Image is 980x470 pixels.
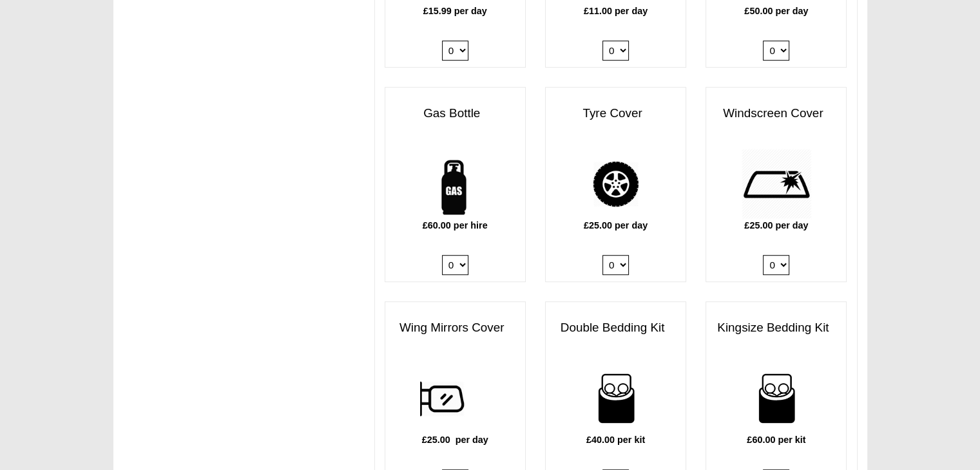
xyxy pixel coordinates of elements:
img: gas-bottle.png [420,149,490,219]
b: £40.00 per kit [586,435,645,445]
h3: Kingsize Bedding Kit [706,315,846,341]
img: bedding-for-two.png [741,363,811,433]
img: tyre.png [581,149,651,219]
b: £25.00 per day [744,220,808,230]
img: windscreen.png [741,149,811,219]
h3: Gas Bottle [385,100,525,127]
h3: Windscreen Cover [706,100,846,127]
img: bedding-for-two.png [581,363,651,433]
h3: Wing Mirrors Cover [385,315,525,341]
b: £11.00 per day [584,6,648,16]
b: £25.00 per day [422,435,488,445]
b: £15.99 per day [423,6,487,16]
b: £60.00 per hire [423,220,488,230]
b: £50.00 per day [744,6,808,16]
h3: Double Bedding Kit [546,315,686,341]
b: £60.00 per kit [747,435,805,445]
img: wing.png [420,363,490,433]
h3: Tyre Cover [546,100,686,127]
b: £25.00 per day [584,220,648,230]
